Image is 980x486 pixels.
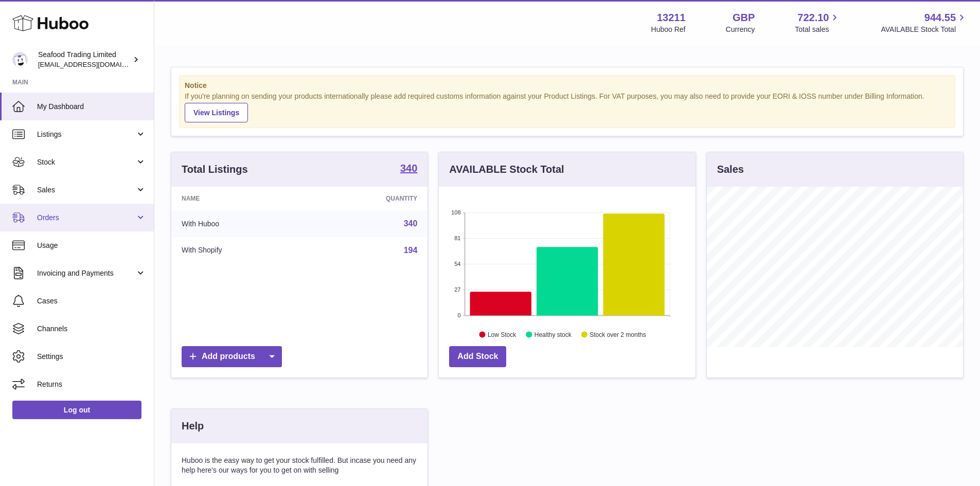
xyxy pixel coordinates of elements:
a: 944.55 AVAILABLE Stock Total [881,11,968,34]
text: 54 [455,261,461,267]
span: Settings [37,352,146,362]
th: Quantity [310,187,428,210]
span: Orders [37,213,135,223]
a: 194 [404,246,418,255]
span: Usage [37,241,146,250]
strong: 340 [400,163,417,173]
h3: Help [182,419,204,433]
h3: Total Listings [182,163,248,176]
text: Low Stock [488,331,516,338]
span: Stock [37,157,135,167]
text: 27 [455,286,461,293]
span: Channels [37,324,146,334]
strong: GBP [733,11,755,25]
a: 722.10 Total sales [795,11,841,34]
span: Invoicing and Payments [37,268,135,278]
span: Returns [37,380,146,389]
p: Huboo is the easy way to get your stock fulfilled. But incase you need any help here's our ways f... [182,456,417,475]
a: Log out [12,401,141,419]
a: 340 [404,219,418,228]
text: Healthy stock [534,331,572,338]
img: online@rickstein.com [12,52,28,67]
th: Name [171,187,310,210]
text: 108 [451,209,460,215]
div: If you're planning on sending your products internationally please add required customs informati... [185,92,950,122]
span: [EMAIL_ADDRESS][DOMAIN_NAME] [38,60,151,68]
span: My Dashboard [37,102,146,112]
text: Stock over 2 months [590,331,646,338]
a: Add Stock [449,346,506,367]
strong: 13211 [657,11,686,25]
span: 722.10 [797,11,829,25]
span: AVAILABLE Stock Total [881,25,968,34]
h3: AVAILABLE Stock Total [449,163,564,176]
div: Currency [726,25,755,34]
a: Add products [182,346,282,367]
td: With Shopify [171,237,310,264]
text: 0 [458,312,461,318]
div: Huboo Ref [651,25,686,34]
span: Listings [37,130,135,139]
h3: Sales [717,163,744,176]
span: 944.55 [924,11,956,25]
strong: Notice [185,81,950,91]
a: 340 [400,163,417,175]
span: Total sales [795,25,841,34]
text: 81 [455,235,461,241]
td: With Huboo [171,210,310,237]
a: View Listings [185,103,248,122]
span: Sales [37,185,135,195]
div: Seafood Trading Limited [38,50,131,69]
span: Cases [37,296,146,306]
